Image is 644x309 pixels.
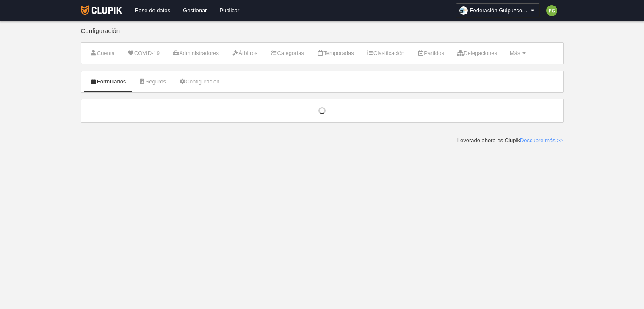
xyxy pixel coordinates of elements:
a: Federación Guipuzcoana de Voleibol [456,3,540,18]
img: c2l6ZT0zMHgzMCZmcz05JnRleHQ9RkcmYmc9N2NiMzQy.png [546,5,557,16]
a: Clasificación [362,47,409,60]
img: Clupik [81,5,122,15]
a: Configuración [174,75,224,88]
img: Oa9FKPTX8wTZ.30x30.jpg [459,6,468,15]
div: Cargando [90,107,555,115]
a: Árbitros [227,47,262,60]
div: Configuración [81,28,564,42]
a: Formularios [86,75,131,88]
a: Cuenta [86,47,119,60]
a: Seguros [134,75,171,88]
a: Administradores [168,47,224,60]
span: Federación Guipuzcoana de Voleibol [470,6,529,15]
a: Descubre más >> [520,137,564,143]
a: Más [505,47,531,60]
span: Más [510,50,520,56]
a: Categorías [265,47,309,60]
a: Temporadas [312,47,359,60]
a: COVID-19 [123,47,164,60]
a: Partidos [412,47,449,60]
a: Delegaciones [452,47,502,60]
div: Leverade ahora es Clupik [457,137,564,144]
